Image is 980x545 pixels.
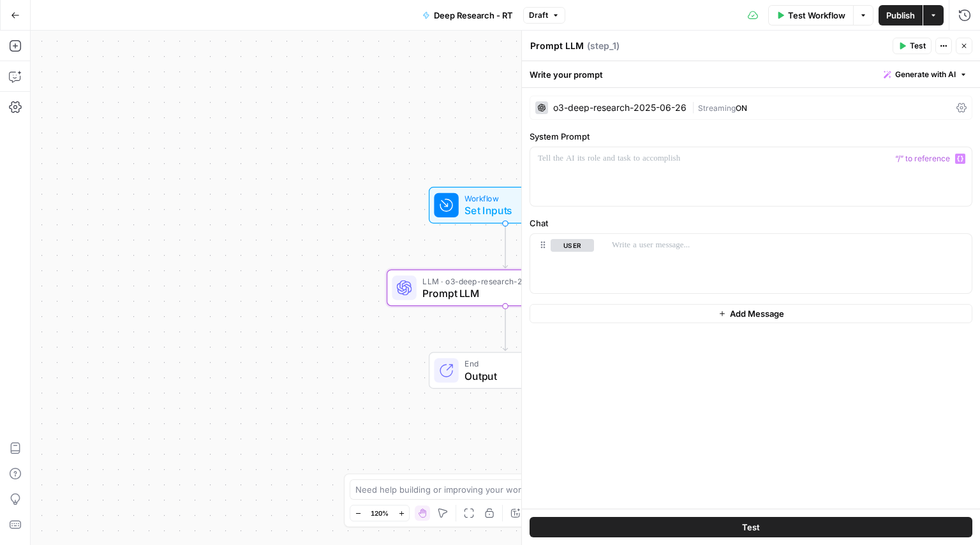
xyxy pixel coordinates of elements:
div: EndOutput [387,352,624,389]
g: Edge from step_1 to end [503,306,507,351]
div: WorkflowSet InputsInputs [387,187,624,224]
button: Add Message [530,304,972,323]
span: ON [736,103,747,113]
span: Prompt LLM [422,286,583,301]
div: o3-deep-research-2025-06-26 [553,103,687,112]
span: Add Message [730,307,784,320]
label: System Prompt [530,130,972,143]
button: user [551,239,594,252]
span: | [692,101,698,113]
span: LLM · o3-deep-research-2025-06-26 [422,275,583,287]
label: Chat [530,217,972,229]
span: Set Inputs [464,203,540,218]
button: Test [530,517,972,537]
div: user [530,234,594,293]
span: Deep Research - RT [434,9,513,22]
span: Publish [886,9,915,22]
span: “/” to reference [890,154,955,164]
span: Draft [529,10,548,21]
button: Test Workflow [768,5,853,25]
span: End [464,358,568,370]
button: Deep Research - RT [415,5,521,25]
button: Test [893,38,932,54]
span: Output [464,368,568,384]
textarea: Prompt LLM [530,40,584,52]
button: Generate with AI [879,66,972,83]
div: Write your prompt [522,61,980,87]
span: ( step_1 ) [587,40,620,52]
button: Publish [879,5,923,25]
button: Draft [523,7,565,24]
span: Test [742,521,760,534]
span: Test [910,40,926,52]
span: Generate with AI [895,69,956,80]
span: Streaming [698,103,736,113]
span: Test Workflow [788,9,845,22]
div: LLM · o3-deep-research-2025-06-26Prompt LLMStep 1 [387,270,624,307]
g: Edge from start to step_1 [503,224,507,268]
span: Workflow [464,193,540,205]
span: 120% [371,508,389,518]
